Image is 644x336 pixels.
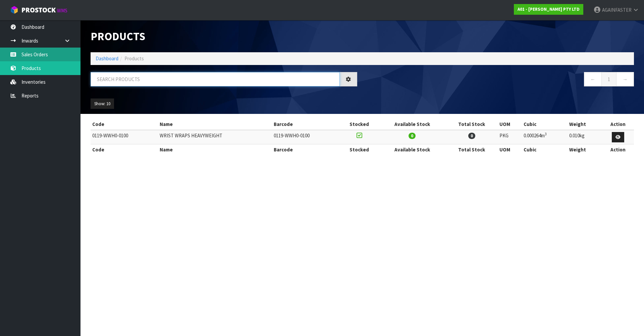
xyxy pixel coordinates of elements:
a: Dashboard [96,55,118,62]
td: 0119-WWH0-0100 [272,130,339,144]
h1: Products [91,30,357,42]
small: WMS [57,7,67,14]
span: ProStock [21,6,56,14]
th: Barcode [272,119,339,130]
th: UOM [498,119,522,130]
th: Barcode [272,144,339,155]
th: Name [158,119,272,130]
th: Action [602,119,634,130]
nav: Page navigation [367,72,634,88]
th: Code [91,144,158,155]
th: Stocked [339,144,379,155]
th: Cubic [522,144,568,155]
th: Available Stock [379,119,446,130]
span: 0 [409,133,416,139]
th: UOM [498,144,522,155]
button: Show: 10 [91,98,114,109]
sup: 3 [545,132,547,136]
th: Total Stock [446,119,498,130]
th: Cubic [522,119,568,130]
td: PKG [498,130,522,144]
a: → [616,72,634,86]
th: Stocked [339,119,379,130]
span: AGAINFASTER [602,7,632,13]
th: Available Stock [379,144,446,155]
td: 0.000264m [522,130,568,144]
th: Total Stock [446,144,498,155]
td: 0.010kg [568,130,602,144]
th: Weight [568,119,602,130]
strong: A01 - [PERSON_NAME] PTY LTD [518,6,580,12]
input: Search products [91,72,340,86]
a: 1 [601,72,616,86]
span: 0 [468,133,475,139]
img: cube-alt.png [10,6,18,14]
th: Action [602,144,634,155]
th: Code [91,119,158,130]
td: WRIST WRAPS HEAVYWEIGHT [158,130,272,144]
td: 0119-WWH0-0100 [91,130,158,144]
th: Name [158,144,272,155]
a: ← [584,72,602,86]
th: Weight [568,144,602,155]
span: Products [124,55,144,62]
